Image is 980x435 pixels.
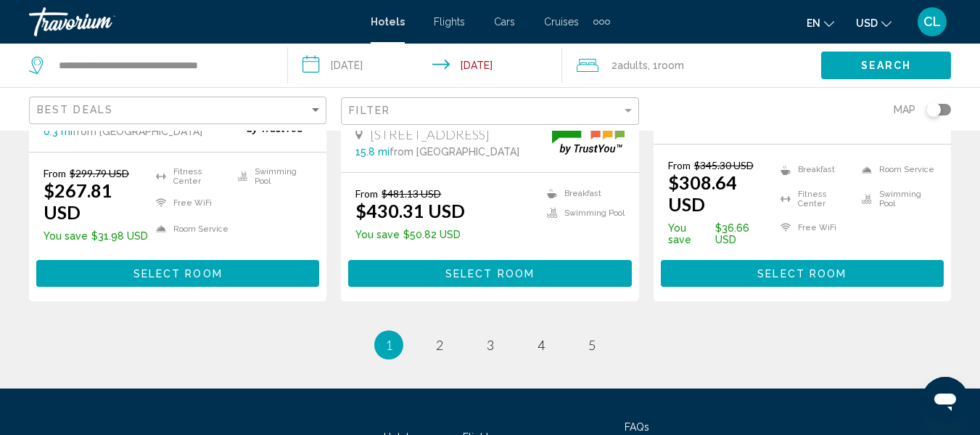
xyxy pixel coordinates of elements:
span: You save [44,230,88,242]
button: Toggle map [915,103,951,116]
span: Adults [617,60,648,71]
span: 15.8 mi [355,146,390,158]
del: $299.79 USD [70,167,129,179]
li: Swimming Pool [855,188,936,210]
p: $31.98 USD [44,230,149,242]
ins: $267.81 USD [44,179,112,223]
span: 0.3 mi [44,126,73,137]
span: CL [923,15,941,29]
li: Room Service [149,219,231,238]
button: Select Room [36,260,319,287]
span: 5 [588,337,596,353]
span: 4 [538,337,545,353]
li: Room Service [855,159,936,181]
span: 1 [385,337,392,353]
button: Select Room [348,260,631,287]
a: Travorium [29,7,356,36]
li: Free WiFi [149,193,231,212]
a: Cruises [544,16,579,28]
a: Select Room [36,264,319,280]
span: From [44,167,66,179]
span: from [GEOGRAPHIC_DATA] [73,126,202,137]
del: $481.13 USD [382,187,441,200]
span: Best Deals [37,104,113,115]
ins: $308.64 USD [668,171,737,215]
a: Cars [494,16,515,28]
li: Swimming Pool [540,207,625,219]
a: Flights [434,16,465,28]
p: $50.82 USD [355,229,465,240]
span: Select Room [757,268,847,280]
button: Travelers: 2 adults, 0 children [562,44,821,87]
span: from [GEOGRAPHIC_DATA] [390,146,519,158]
li: Breakfast [540,187,625,200]
span: From [668,159,691,171]
span: [STREET_ADDRESS] [370,126,490,142]
li: Breakfast [773,159,855,181]
iframe: Bouton de lancement de la fenêtre de messagerie [922,377,968,423]
span: Select Room [133,268,223,280]
button: Check-in date: Sep 22, 2025 Check-out date: Sep 25, 2025 [288,44,561,87]
button: Search [821,52,951,78]
span: 2 [612,55,648,76]
li: Free WiFi [773,216,855,238]
span: Room [658,60,684,71]
ins: $430.31 USD [355,200,465,221]
img: trustyou-badge.svg [552,112,625,155]
ul: Pagination [29,330,951,359]
span: Map [894,99,915,120]
span: From [355,187,378,200]
mat-select: Sort by [37,105,322,117]
span: USD [856,17,878,29]
li: Fitness Center [149,167,231,186]
span: You save [355,229,400,240]
li: Fitness Center [773,188,855,210]
button: Filter [341,97,638,126]
span: Select Room [445,268,535,280]
span: en [807,17,820,29]
button: Change language [807,12,834,33]
a: FAQs [625,421,649,433]
del: $345.30 USD [694,159,754,171]
button: Select Room [661,260,944,287]
a: Hotels [371,16,405,28]
li: Swimming Pool [231,167,313,186]
span: You save [668,222,712,245]
button: User Menu [913,7,951,37]
p: $36.66 USD [668,222,773,245]
button: Change currency [856,12,892,33]
span: , 1 [648,55,684,76]
button: Extra navigation items [593,10,610,33]
span: 2 [436,337,443,353]
span: 3 [487,337,494,353]
span: Filter [349,105,390,116]
a: Select Room [348,264,631,280]
a: Select Room [661,264,944,280]
span: Search [861,60,912,72]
